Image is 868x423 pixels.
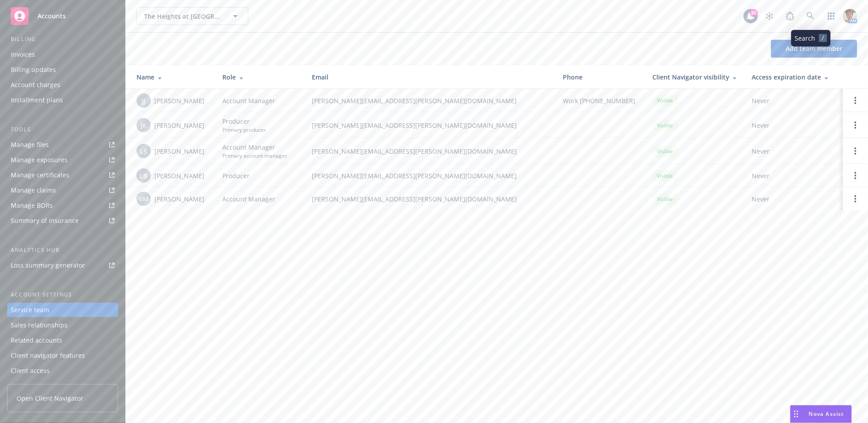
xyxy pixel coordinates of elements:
a: Manage claims [7,183,118,197]
span: [PERSON_NAME] [154,96,204,105]
a: Manage BORs [7,198,118,213]
div: Invoices [11,47,35,62]
button: The Heights at [GEOGRAPHIC_DATA] LLC [136,7,248,25]
div: Drag to move [791,406,802,423]
span: Primary producer [222,126,266,134]
span: [PERSON_NAME] [154,147,204,156]
span: Producer [222,117,266,126]
div: Visible [652,193,677,205]
div: Tools [7,125,118,134]
a: Open options [850,193,861,204]
span: Producer [222,171,250,180]
div: Summary of insurance [11,214,79,228]
div: Client navigator features [11,348,85,363]
div: Account charges [11,78,60,92]
a: Sales relationships [7,318,118,332]
span: Add team member [786,44,842,53]
span: Account Manager [222,142,287,152]
div: 30 [750,9,758,17]
a: Open options [850,95,861,106]
div: Access expiration date [752,72,836,82]
div: Manage certificates [11,168,69,182]
a: Billing updates [7,63,118,77]
span: [PERSON_NAME][EMAIL_ADDRESS][PERSON_NAME][DOMAIN_NAME] [312,96,549,105]
div: Installment plans [11,93,63,107]
div: Billing updates [11,63,56,77]
div: Phone [563,72,638,82]
a: Installment plans [7,93,118,107]
span: Accounts [38,13,66,20]
a: Related accounts [7,333,118,348]
a: Manage files [7,138,118,152]
a: Service team [7,303,118,317]
div: Manage files [11,138,49,152]
span: [PERSON_NAME][EMAIL_ADDRESS][PERSON_NAME][DOMAIN_NAME] [312,171,549,180]
span: LS [140,147,147,156]
div: Visible [652,120,677,131]
div: Billing [7,35,118,44]
div: Visible [652,146,677,157]
span: [PERSON_NAME] [154,121,204,130]
div: Name [136,72,208,82]
a: Invoices [7,47,118,62]
a: Client access [7,364,118,378]
img: photo [843,9,857,23]
span: [PERSON_NAME] [154,194,204,204]
button: Add team member [771,40,857,58]
span: Never [752,194,836,204]
span: Nova Assist [809,410,844,418]
button: Nova Assist [790,405,852,423]
div: Manage exposures [11,153,68,167]
a: Report a Bug [781,7,799,25]
span: [PERSON_NAME] [154,171,204,180]
span: Never [752,121,836,130]
div: Related accounts [11,333,62,348]
a: Client navigator features [7,348,118,363]
div: Service team [11,303,49,317]
span: Primary account manager [222,152,287,159]
div: Role [222,72,298,82]
span: Account Manager [222,96,275,105]
a: Open options [850,120,861,130]
a: Stop snowing [761,7,779,25]
span: Account Manager [222,194,275,204]
div: Loss summary generator [11,258,85,272]
div: Manage claims [11,183,56,197]
div: Client Navigator visibility [652,72,737,82]
div: Visible [652,95,677,106]
span: Never [752,147,836,156]
span: Never [752,171,836,180]
div: Manage BORs [11,198,53,213]
span: Never [752,96,836,105]
span: [PERSON_NAME][EMAIL_ADDRESS][PERSON_NAME][DOMAIN_NAME] [312,194,549,204]
a: Account charges [7,78,118,92]
div: Visible [652,170,677,181]
span: LB [140,171,148,180]
div: Analytics hub [7,246,118,255]
a: Manage certificates [7,168,118,182]
span: JJ [142,96,145,105]
a: Summary of insurance [7,214,118,228]
a: Search [802,7,820,25]
span: Open Client Navigator [17,394,83,403]
span: The Heights at [GEOGRAPHIC_DATA] LLC [144,12,221,21]
span: VM [139,194,149,204]
span: Work [PHONE_NUMBER] [563,96,635,105]
a: Manage exposures [7,153,118,167]
a: Switch app [822,7,840,25]
div: Account settings [7,290,118,299]
a: Open options [850,170,861,181]
div: Sales relationships [11,318,68,332]
div: Email [312,72,549,82]
span: [PERSON_NAME][EMAIL_ADDRESS][PERSON_NAME][DOMAIN_NAME] [312,121,549,130]
span: JK [141,121,147,130]
a: Loss summary generator [7,258,118,272]
div: Client access [11,364,50,378]
a: Open options [850,146,861,156]
span: [PERSON_NAME][EMAIL_ADDRESS][PERSON_NAME][DOMAIN_NAME] [312,147,549,156]
a: Accounts [7,4,118,29]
